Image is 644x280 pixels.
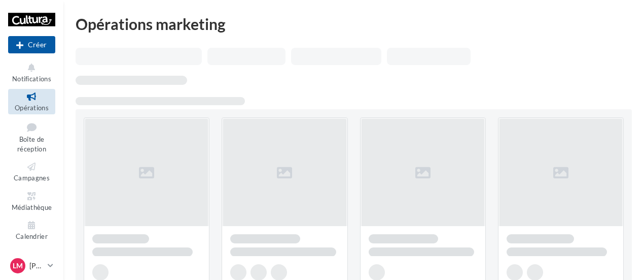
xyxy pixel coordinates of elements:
[76,16,632,32] div: Opérations marketing
[8,36,55,53] button: Créer
[8,118,55,155] a: Boîte de réception
[8,189,55,213] a: Médiathèque
[16,232,48,240] span: Calendrier
[8,159,55,184] a: Campagnes
[15,104,49,112] span: Opérations
[13,261,23,271] span: LM
[29,261,44,271] p: [PERSON_NAME]
[8,36,55,53] div: Nouvelle campagne
[14,174,50,182] span: Campagnes
[8,256,55,275] a: LM [PERSON_NAME]
[8,217,55,242] a: Calendrier
[17,135,46,153] span: Boîte de réception
[8,60,55,85] button: Notifications
[12,203,52,211] span: Médiathèque
[8,89,55,114] a: Opérations
[12,75,51,83] span: Notifications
